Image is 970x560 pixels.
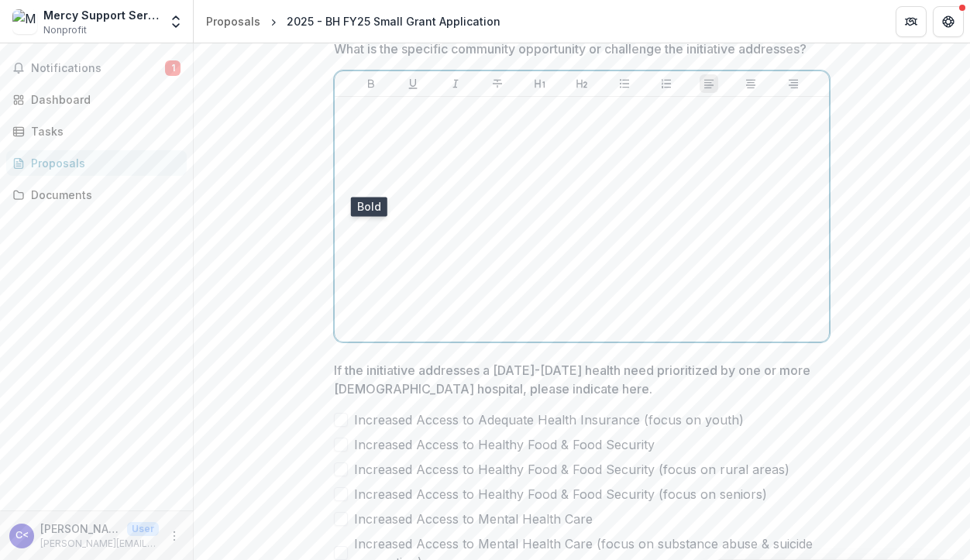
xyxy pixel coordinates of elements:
div: Dashboard [31,91,174,108]
a: Proposals [200,10,267,33]
button: More [165,527,184,545]
button: Heading 2 [573,74,591,93]
span: Increased Access to Healthy Food & Food Security (focus on seniors) [354,485,767,503]
button: Italicize [446,74,465,93]
span: Increased Access to Healthy Food & Food Security (focus on rural areas) [354,460,789,479]
p: If the initiative addresses a [DATE]-[DATE] health need prioritized by one or more [DEMOGRAPHIC_D... [334,361,820,398]
div: Proposals [31,155,174,171]
div: Proposals [206,13,260,29]
span: Increased Access to Healthy Food & Food Security [354,435,655,454]
a: Tasks [6,119,187,144]
button: Align Center [741,74,760,93]
img: Mercy Support Services [12,9,37,34]
div: Tasks [31,123,174,139]
button: Partners [896,6,927,37]
div: Mercy Support Services [43,7,159,23]
button: Heading 1 [531,74,549,93]
span: Nonprofit [43,23,87,37]
button: Bold [362,74,380,93]
div: Documents [31,187,174,203]
span: 1 [165,60,181,76]
button: Notifications1 [6,56,187,81]
a: Documents [6,182,187,208]
button: Open entity switcher [165,6,187,37]
button: Bullet List [615,74,634,93]
div: 2025 - BH FY25 Small Grant Application [287,13,500,29]
span: Increased Access to Mental Health Care [354,510,593,528]
button: Align Right [784,74,803,93]
p: [PERSON_NAME] <[PERSON_NAME][EMAIL_ADDRESS][DOMAIN_NAME]> [40,520,121,537]
p: What is the specific community opportunity or challenge the initiative addresses? [334,40,807,58]
span: Notifications [31,62,165,75]
p: [PERSON_NAME][EMAIL_ADDRESS][DOMAIN_NAME] [40,537,159,551]
span: Increased Access to Adequate Health Insurance (focus on youth) [354,411,744,429]
a: Proposals [6,150,187,176]
a: Dashboard [6,87,187,112]
button: Get Help [933,6,964,37]
button: Ordered List [657,74,676,93]
button: Underline [404,74,422,93]
div: Carmen Queen <carmen@mssclay.org> [15,531,29,541]
button: Strike [488,74,507,93]
nav: breadcrumb [200,10,507,33]
button: Align Left [700,74,718,93]
p: User [127,522,159,536]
